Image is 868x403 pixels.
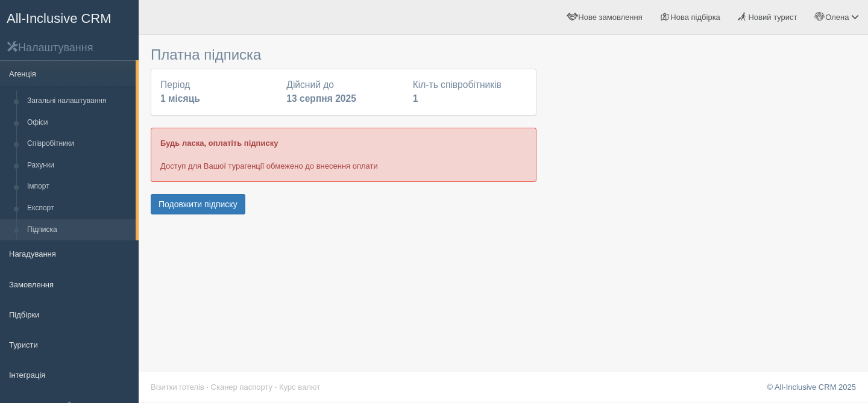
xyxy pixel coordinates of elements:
div: Період [154,78,280,106]
a: Візитки готелів [151,383,204,392]
div: Доступ для Вашої турагенції обмежено до внесення оплати [151,128,536,181]
b: 1 [413,93,418,104]
a: All-Inclusive CRM [1,1,138,34]
h3: Платна підписка [151,47,536,63]
span: · [206,383,209,392]
span: All-Inclusive CRM [7,11,112,26]
span: Нова підбірка [670,13,720,22]
b: 13 серпня 2025 [286,93,356,104]
span: Новий турист [748,13,797,22]
b: Будь ласка, оплатіть підписку [160,139,278,148]
a: Курс валют [279,383,320,392]
a: Загальні налаштування [22,90,136,112]
a: Експорт [22,198,136,219]
a: Сканер паспорту [211,383,272,392]
a: Імпорт [22,176,136,198]
span: · [275,383,277,392]
a: Підписка [22,219,136,241]
a: Співробітники [22,133,136,155]
a: © All-Inclusive CRM 2025 [767,383,856,392]
div: Кіл-ть співробітників [407,78,533,106]
a: Рахунки [22,155,136,177]
div: Дійсний до [280,78,406,106]
a: Офіси [22,112,136,134]
span: Нове замовлення [578,13,642,22]
span: Олена [825,13,849,22]
button: Подовжити підписку [151,194,245,214]
b: 1 місяць [160,93,200,104]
